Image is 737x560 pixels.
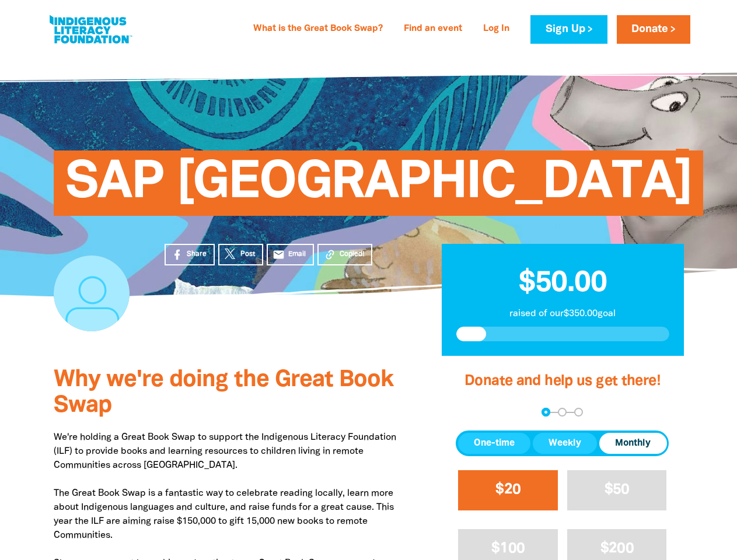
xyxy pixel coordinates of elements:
a: Share [165,244,215,265]
span: $50 [605,483,630,496]
span: $100 [491,542,525,555]
button: Monthly [599,433,666,454]
span: Share [187,249,207,260]
a: Post [218,244,263,265]
button: Navigate to step 2 of 3 to enter your details [558,408,567,416]
a: What is the Great Book Swap? [246,20,390,38]
button: Weekly [533,433,597,454]
span: Donate and help us get there! [464,374,661,388]
a: Donate [617,15,690,44]
button: Navigate to step 1 of 3 to enter your donation amount [542,408,550,416]
i: email [273,249,285,261]
span: $20 [495,483,521,496]
button: Copied! [317,244,372,265]
span: Email [288,249,306,260]
button: Navigate to step 3 of 3 to enter your payment details [574,408,583,416]
span: Monthly [615,436,651,450]
span: $50.00 [519,270,607,297]
span: SAP [GEOGRAPHIC_DATA] [65,159,692,216]
a: Find an event [397,20,469,38]
span: One-time [474,436,515,450]
span: Post [240,249,255,260]
button: One-time [458,433,530,454]
div: Donation frequency [456,430,669,456]
a: Log In [476,20,516,38]
p: raised of our $350.00 goal [456,307,669,321]
button: $50 [567,470,667,510]
span: Weekly [549,436,581,450]
span: $200 [600,542,634,555]
span: Copied! [340,249,364,260]
a: emailEmail [267,244,315,265]
a: Sign Up [530,15,607,44]
button: $20 [458,470,558,510]
span: Why we're doing the Great Book Swap [54,369,393,416]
